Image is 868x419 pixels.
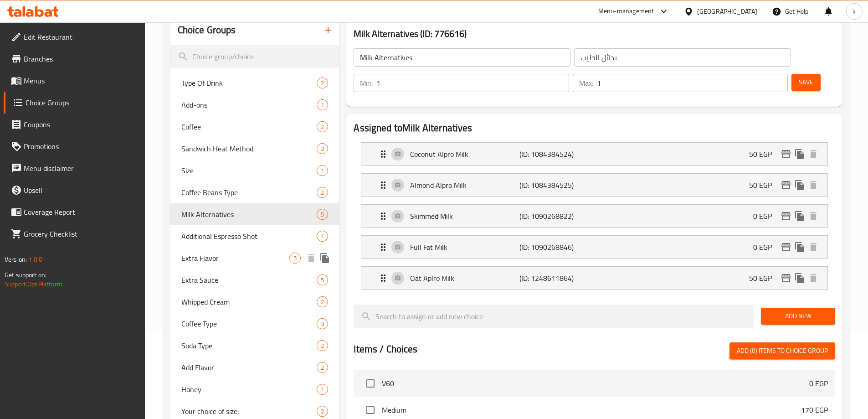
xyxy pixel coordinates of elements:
[806,209,820,223] button: delete
[317,341,328,350] span: 2
[793,240,806,254] button: duplicate
[519,180,592,191] p: (ID: 1084384525)
[4,114,145,135] a: Coupons
[317,188,328,197] span: 2
[317,121,328,132] div: Choices
[181,165,317,176] span: Size
[170,357,339,378] div: Add Flavor2
[354,232,835,263] li: Expand
[317,276,328,285] span: 5
[26,97,138,108] span: Choice Groups
[4,135,145,157] a: Promotions
[410,242,519,253] p: Full Fat Milk
[28,253,42,265] span: 1.0.0
[24,119,138,130] span: Coupons
[317,123,328,131] span: 2
[806,178,820,192] button: delete
[737,345,828,357] span: Add (0) items to choice group
[806,271,820,285] button: delete
[753,242,779,253] p: 0 EGP
[181,274,317,285] span: Extra Sauce
[4,157,145,179] a: Menu disclaimer
[317,340,328,351] div: Choices
[170,378,339,400] div: Honey1
[4,179,145,201] a: Upsell
[317,143,328,154] div: Choices
[304,251,318,265] button: delete
[598,6,654,17] div: Menu-management
[290,254,300,263] span: 5
[181,121,317,132] span: Coffee
[410,211,519,222] p: Skimmed Milk
[361,267,827,290] div: Expand
[317,187,328,198] div: Choices
[410,180,519,191] p: Almond Alpro Milk
[853,6,856,16] span: k
[317,99,328,110] div: Choices
[4,26,145,48] a: Edit Restaurant
[753,211,779,222] p: 0 EGP
[793,209,806,223] button: duplicate
[4,223,145,245] a: Grocery Checklist
[317,209,328,220] div: Choices
[317,78,328,88] div: Choices
[809,378,828,389] p: 0 EGP
[181,209,317,220] span: Milk Alternatives
[170,116,339,138] div: Coffee2
[4,70,145,92] a: Menus
[289,253,301,264] div: Choices
[354,170,835,201] li: Expand
[749,180,779,191] p: 50 EGP
[382,378,809,389] span: V60
[361,174,827,197] div: Expand
[181,362,317,373] span: Add Flavor
[519,149,592,160] p: (ID: 1084384524)
[317,231,328,242] div: Choices
[24,207,138,217] span: Coverage Report
[170,160,339,181] div: Size1
[181,99,317,110] span: Add-ons
[317,318,328,329] div: Choices
[354,139,835,170] li: Expand
[317,363,328,372] span: 2
[170,94,339,116] div: Add-ons1
[697,6,757,16] div: [GEOGRAPHIC_DATA]
[317,145,328,153] span: 3
[801,404,828,415] p: 170 EGP
[170,181,339,203] div: Coffee Beans Type2
[5,269,46,281] span: Get support on:
[4,201,145,223] a: Coverage Report
[170,313,339,335] div: Coffee Type3
[170,45,339,68] input: search
[799,77,813,88] span: Save
[4,92,145,114] a: Choice Groups
[170,247,339,269] div: Extra Flavor5deleteduplicate
[181,406,317,417] span: Your choice of size:
[779,147,793,161] button: edit
[354,342,417,356] h2: Items / Choices
[24,185,138,196] span: Upsell
[361,205,827,228] div: Expand
[317,166,328,175] span: 1
[768,310,828,322] span: Add New
[181,253,290,264] span: Extra Flavor
[519,242,592,253] p: (ID: 1090268846)
[410,149,519,160] p: Coconut Alpro Milk
[170,203,339,225] div: Milk Alternatives5
[360,78,373,88] p: Min:
[579,78,593,88] p: Max:
[178,23,236,37] h2: Choice Groups
[779,209,793,223] button: edit
[181,187,317,198] span: Coffee Beans Type
[24,141,138,152] span: Promotions
[317,320,328,328] span: 3
[317,79,328,88] span: 2
[181,384,317,395] span: Honey
[410,273,519,284] p: Oat Aplro Milk
[170,269,339,291] div: Extra Sauce5
[317,385,328,394] span: 1
[354,26,835,41] h3: Milk Alternatives (ID: 776616)
[181,318,317,329] span: Coffee Type
[361,374,380,393] span: Select choice
[170,291,339,313] div: Whipped Cream2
